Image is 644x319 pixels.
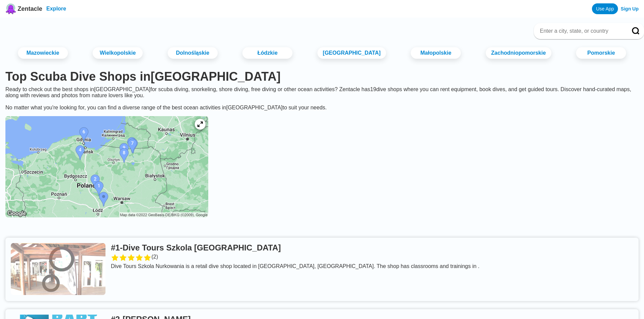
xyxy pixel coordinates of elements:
h1: Top Scuba Dive Shops in [GEOGRAPHIC_DATA] [5,70,639,84]
a: Sign Up [621,6,639,11]
img: Zentacle logo [5,3,16,14]
a: Use App [592,3,618,14]
a: Zentacle logoZentacle [5,3,42,14]
img: Poland dive site map [5,116,208,217]
a: Zachodniopomorskie [486,47,551,59]
a: Mazowieckie [18,47,68,59]
a: Pomorskie [576,47,626,59]
a: Wielkopolskie [93,47,143,59]
a: Łódzkie [242,47,292,59]
a: Małopolskie [411,47,461,59]
a: Explore [46,6,66,11]
input: Enter a city, state, or country [539,28,622,34]
a: Dolnośląskie [168,47,218,59]
span: Zentacle [18,5,42,12]
a: [GEOGRAPHIC_DATA] [317,47,386,59]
